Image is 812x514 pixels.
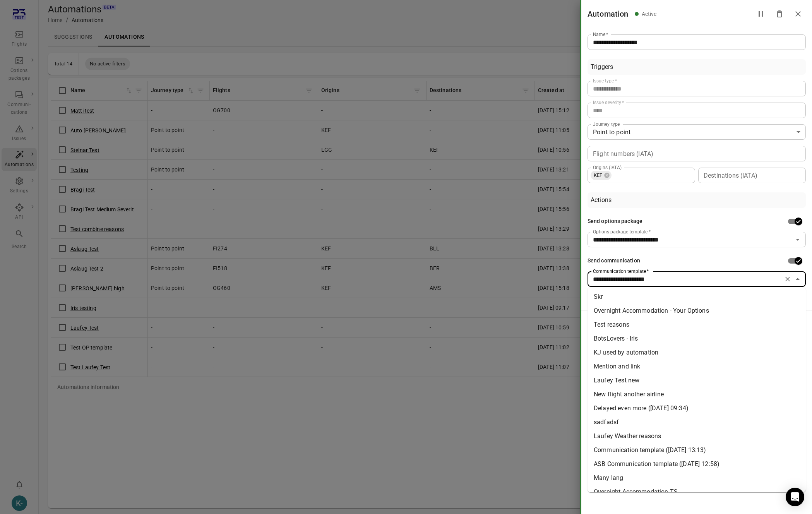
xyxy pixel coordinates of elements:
[588,401,806,415] li: Delayed even more ([DATE] 09:34)
[782,274,793,284] button: Clear
[588,360,806,374] li: Mention and link
[588,124,806,140] div: Point to point
[588,387,806,401] li: New flight another airline
[790,6,806,22] button: Close drawer
[588,457,806,471] li: ASB Communication template ([DATE] 12:58)
[753,6,769,22] button: Pause
[593,77,617,84] label: Issue type
[588,217,642,226] div: Send options package
[792,274,803,284] button: Close
[588,332,806,346] li: BotsLovers - Iris
[588,8,629,20] h1: Automation
[591,195,612,205] div: Actions
[772,6,787,22] button: Delete
[588,374,806,387] li: Laufey Test new
[588,304,806,318] li: Overnight Accommodation - Your Options
[786,488,804,506] div: Open Intercom Messenger
[593,99,624,106] label: Issue severity
[588,429,806,443] li: Laufey Weather reasons
[792,234,803,245] button: Open
[593,31,608,38] label: Name
[588,485,806,499] li: Overnight Accommodation TS
[588,443,806,457] li: Communication template ([DATE] 13:13)
[588,346,806,360] li: KJ used by automation
[642,10,657,18] div: Active
[588,471,806,485] li: Many lang
[588,415,806,429] li: sadfadsf
[593,164,622,171] label: Origins (IATA)
[593,121,620,127] label: Journey type
[591,62,613,72] div: Triggers
[588,318,806,332] li: Test reasons
[591,171,612,180] div: KEF
[588,257,640,265] div: Send communication
[591,171,605,179] span: KEF
[593,228,651,235] label: Options package template
[588,290,806,304] li: Skr
[593,268,649,274] label: Communication template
